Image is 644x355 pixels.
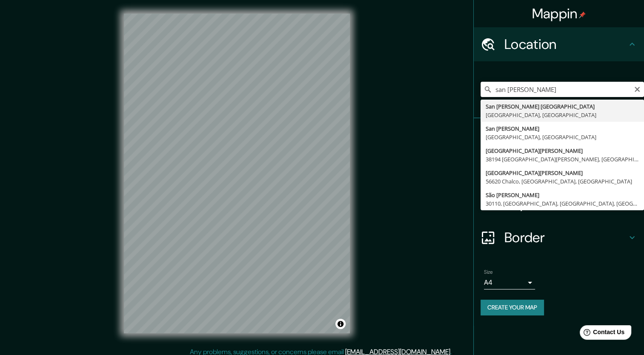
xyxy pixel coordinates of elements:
div: [GEOGRAPHIC_DATA][PERSON_NAME] [486,169,639,177]
h4: Border [504,229,627,246]
div: Layout [474,186,644,220]
div: Pins [474,118,644,152]
div: [GEOGRAPHIC_DATA], [GEOGRAPHIC_DATA] [486,111,639,119]
iframe: Help widget launcher [568,322,635,346]
div: Style [474,152,644,186]
div: 56620 Chalco, [GEOGRAPHIC_DATA], [GEOGRAPHIC_DATA] [486,177,639,186]
input: Pick your city or area [481,82,644,97]
button: Toggle attribution [335,319,346,329]
div: Location [474,27,644,61]
div: São [PERSON_NAME] [486,191,639,199]
button: Create your map [481,300,544,315]
div: [GEOGRAPHIC_DATA], [GEOGRAPHIC_DATA] [486,133,639,141]
h4: Location [504,36,627,53]
div: 30110, [GEOGRAPHIC_DATA], [GEOGRAPHIC_DATA], [GEOGRAPHIC_DATA] [486,199,639,208]
label: Size [484,269,493,276]
div: Border [474,220,644,255]
h4: Layout [504,195,627,212]
img: pin-icon.png [579,11,586,18]
button: Clear [634,85,641,93]
div: San [PERSON_NAME] [GEOGRAPHIC_DATA] [486,102,639,111]
div: San [PERSON_NAME] [486,124,639,133]
h4: Mappin [532,5,586,22]
div: [GEOGRAPHIC_DATA][PERSON_NAME] [486,146,639,155]
div: A4 [484,276,535,289]
canvas: Map [124,14,350,333]
div: 38194 [GEOGRAPHIC_DATA][PERSON_NAME], [GEOGRAPHIC_DATA], [GEOGRAPHIC_DATA] [486,155,639,163]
